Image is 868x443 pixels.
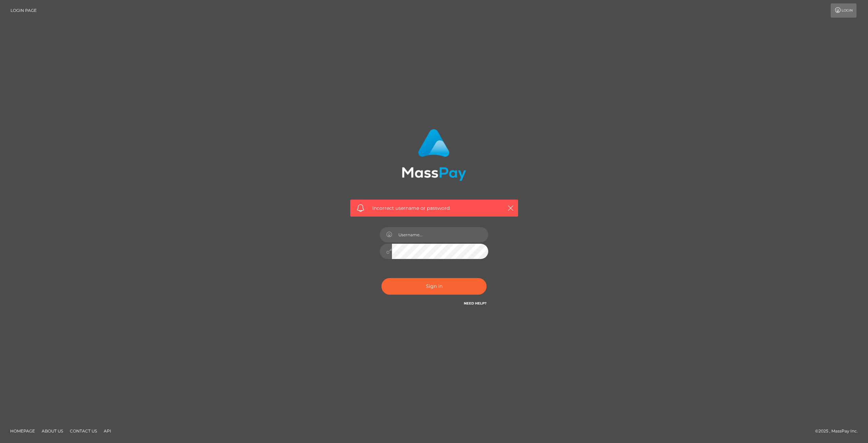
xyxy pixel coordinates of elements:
a: Homepage [7,426,38,436]
img: MassPay Login [402,129,466,181]
a: Login [831,3,856,18]
a: About Us [39,426,66,436]
a: API [101,426,114,436]
a: Need Help? [464,301,487,306]
button: Sign in [381,278,487,295]
span: Incorrect username or password. [372,205,496,212]
a: Login Page [11,3,37,18]
div: © 2025 , MassPay Inc. [815,427,863,435]
input: Username... [392,227,488,242]
a: Contact Us [67,426,100,436]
